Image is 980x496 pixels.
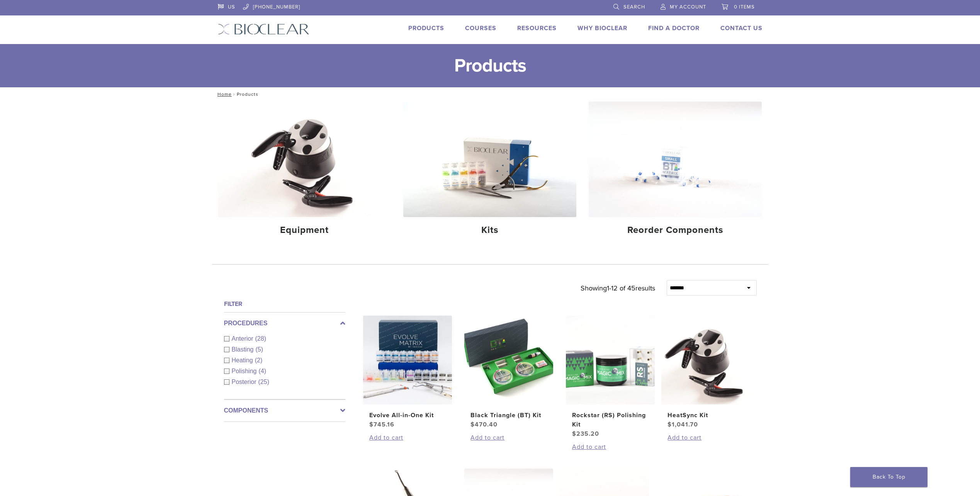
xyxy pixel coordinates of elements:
bdi: 235.20 [572,430,599,438]
span: (28) [255,335,266,342]
a: Evolve All-in-One KitEvolve All-in-One Kit $745.16 [363,316,453,429]
span: Anterior [232,335,255,342]
a: Add to cart: “Black Triangle (BT) Kit” [470,433,547,442]
a: Back To Top [850,467,927,487]
bdi: 745.16 [369,421,394,428]
span: Posterior [232,379,258,385]
h2: Rockstar (RS) Polishing Kit [572,411,649,429]
h2: HeatSync Kit [667,411,744,420]
span: / [232,92,237,96]
span: (5) [255,346,263,353]
span: (4) [258,368,266,374]
nav: Products [212,87,768,101]
h2: Black Triangle (BT) Kit [470,411,547,420]
a: Reorder Components [589,102,762,242]
img: Kits [403,102,576,217]
bdi: 1,041.70 [667,421,698,428]
a: HeatSync KitHeatSync Kit $1,041.70 [661,316,751,429]
span: Search [623,4,645,10]
span: My Account [670,4,706,10]
span: 1-12 of 45 [607,284,635,292]
h4: Equipment [224,223,385,237]
a: Rockstar (RS) Polishing KitRockstar (RS) Polishing Kit $235.20 [566,316,656,438]
img: Rockstar (RS) Polishing Kit [566,316,655,404]
h4: Kits [409,223,570,237]
span: Blasting [232,346,256,353]
img: Equipment [218,102,391,217]
img: HeatSync Kit [661,316,750,404]
img: Black Triangle (BT) Kit [464,316,553,404]
a: Home [215,92,232,97]
a: Resources [517,24,557,32]
a: Kits [403,102,576,242]
a: Courses [465,24,496,32]
a: Add to cart: “HeatSync Kit” [667,433,744,442]
label: Components [224,406,345,415]
span: $ [572,430,576,438]
a: Products [408,24,444,32]
a: Contact Us [720,24,763,32]
bdi: 470.40 [470,421,498,428]
img: Evolve All-in-One Kit [363,316,452,404]
span: $ [369,421,374,428]
h2: Evolve All-in-One Kit [369,411,446,420]
img: Reorder Components [589,102,762,217]
a: Black Triangle (BT) KitBlack Triangle (BT) Kit $470.40 [464,316,554,429]
img: Bioclear [218,24,309,35]
span: (25) [258,379,269,385]
a: Equipment [218,102,391,242]
h4: Reorder Components [595,223,756,237]
a: Why Bioclear [577,24,627,32]
span: (2) [255,357,263,364]
span: $ [470,421,475,428]
a: Add to cart: “Evolve All-in-One Kit” [369,433,446,442]
span: $ [667,421,672,428]
p: Showing results [581,280,655,296]
label: Procedures [224,319,345,328]
span: Heating [232,357,255,364]
a: Add to cart: “Rockstar (RS) Polishing Kit” [572,442,649,452]
a: Find A Doctor [648,24,700,32]
span: Polishing [232,368,259,374]
h4: Filter [224,299,345,309]
span: 0 items [734,4,755,10]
